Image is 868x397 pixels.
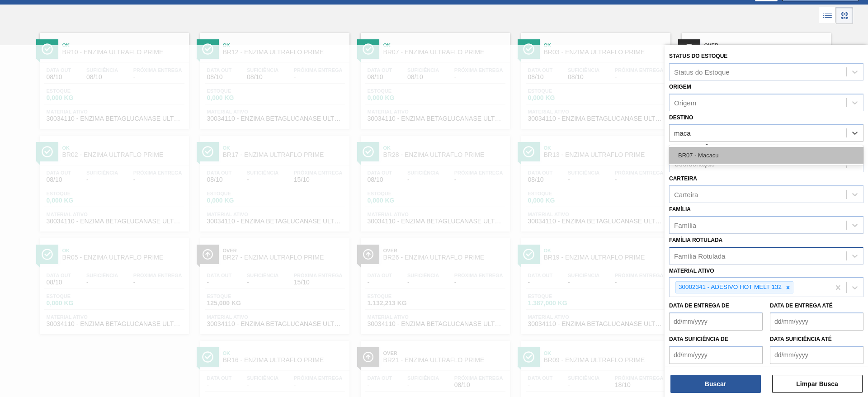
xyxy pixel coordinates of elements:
input: dd/mm/yyyy [770,312,863,331]
a: ÍconeOverBR08 - ENZIMA ULTRAFLO PRIMEData out13/10Suficiência13/10Próxima Entrega-Estoque13,200 K... [675,26,835,129]
a: ÍconeOkBR10 - ENZIMA ULTRAFLO PRIMEData out08/10Suficiência08/10Próxima Entrega-Estoque0,000 KGMa... [33,26,193,129]
img: Ícone [523,43,534,55]
div: Visão em Cards [836,7,853,24]
span: Ok [383,43,505,48]
div: 30002341 - ADESIVO HOT MELT 132 [676,282,783,293]
span: Ok [544,43,666,48]
label: Data suficiência até [770,336,832,342]
span: Ok [62,43,184,48]
label: Data suficiência de [669,336,728,342]
input: dd/mm/yyyy [770,346,863,364]
label: Data de Entrega de [669,302,729,309]
img: Ícone [202,43,213,55]
label: Carteira [669,175,697,182]
img: Ícone [363,43,374,55]
label: Data de Entrega até [770,302,833,309]
label: Coordenação [669,145,713,151]
a: ÍconeOkBR03 - ENZIMA ULTRAFLO PRIMEData out08/10Suficiência08/10Próxima Entrega-Estoque0,000 KGMa... [514,26,675,129]
label: Família [669,206,691,213]
div: Visão em Lista [819,7,836,24]
div: Status do Estoque [674,68,730,76]
div: BR07 - Macacu [669,147,863,164]
a: ÍconeOkBR12 - ENZIMA ULTRAFLO PRIMEData out08/10Suficiência08/10Próxima Entrega-Estoque0,000 KGMa... [193,26,354,129]
label: Destino [669,114,693,121]
span: Over [704,43,826,48]
span: Ok [223,43,345,48]
label: Origem [669,84,691,90]
div: Origem [674,99,696,106]
label: Status do Estoque [669,53,727,59]
div: Família [674,221,696,229]
input: dd/mm/yyyy [669,346,763,364]
div: Família Rotulada [674,252,725,260]
a: ÍconeOkBR07 - ENZIMA ULTRAFLO PRIMEData out08/10Suficiência08/10Próxima Entrega-Estoque0,000 KGMa... [354,26,514,129]
input: dd/mm/yyyy [669,312,763,331]
label: Família Rotulada [669,237,722,243]
label: Material ativo [669,268,714,274]
img: Ícone [42,43,53,55]
div: Carteira [674,190,698,198]
img: Ícone [684,43,695,55]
